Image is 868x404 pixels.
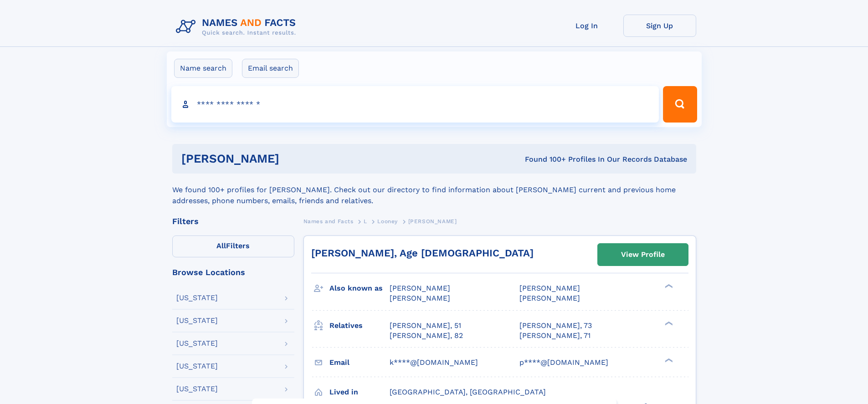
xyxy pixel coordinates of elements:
[172,174,696,206] div: We found 100+ profiles for [PERSON_NAME]. Check out our directory to find information about [PERS...
[377,218,398,225] span: Looney
[172,15,303,39] img: Logo Names and Facts
[242,59,299,78] label: Email search
[663,86,697,123] button: Search Button
[390,284,450,292] span: [PERSON_NAME]
[663,283,673,289] div: ❯
[364,218,367,225] span: L
[621,244,665,265] div: View Profile
[663,357,673,363] div: ❯
[174,59,232,78] label: Name search
[172,268,294,276] div: Browse Locations
[623,15,696,37] a: Sign Up
[311,247,534,259] a: [PERSON_NAME], Age [DEMOGRAPHIC_DATA]
[329,384,390,400] h3: Lived in
[329,281,390,296] h3: Also known as
[176,317,218,324] div: [US_STATE]
[402,154,687,164] div: Found 100+ Profiles In Our Records Database
[550,15,623,37] a: Log In
[519,284,580,292] span: [PERSON_NAME]
[176,294,218,302] div: [US_STATE]
[303,215,354,227] a: Names and Facts
[519,294,580,302] span: [PERSON_NAME]
[390,321,461,331] a: [PERSON_NAME], 51
[408,218,457,225] span: [PERSON_NAME]
[390,331,463,341] a: [PERSON_NAME], 82
[598,244,688,266] a: View Profile
[329,318,390,333] h3: Relatives
[171,86,659,123] input: search input
[172,217,294,225] div: Filters
[216,241,226,250] span: All
[172,235,294,257] label: Filters
[329,355,390,370] h3: Email
[390,294,450,302] span: [PERSON_NAME]
[181,153,402,164] h1: [PERSON_NAME]
[519,331,591,341] a: [PERSON_NAME], 71
[663,320,673,326] div: ❯
[176,340,218,347] div: [US_STATE]
[176,385,218,393] div: [US_STATE]
[390,388,546,396] span: [GEOGRAPHIC_DATA], [GEOGRAPHIC_DATA]
[176,363,218,370] div: [US_STATE]
[377,215,398,227] a: Looney
[519,321,592,331] a: [PERSON_NAME], 73
[364,215,367,227] a: L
